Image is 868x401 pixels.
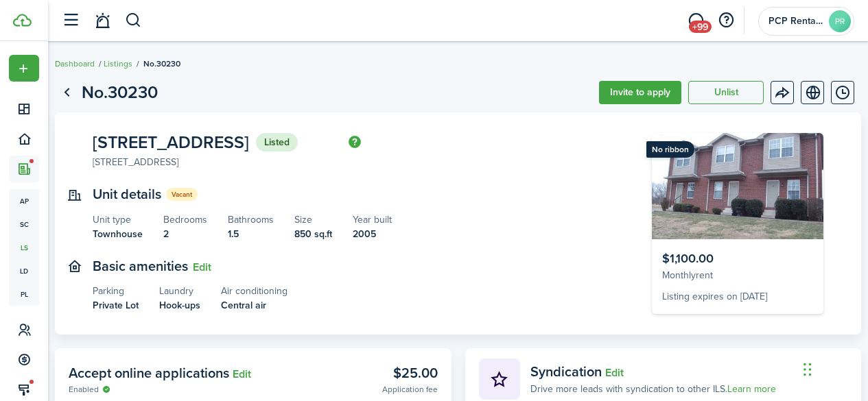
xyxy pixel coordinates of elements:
[727,382,776,396] a: Learn more
[294,227,332,241] listing-view-item-description: 850 sq.ft
[599,81,681,104] button: Invite to apply
[228,227,274,241] listing-view-item-description: 1.5
[804,349,812,390] div: Drag
[221,284,288,298] listing-view-item-title: Air conditioning
[93,186,161,202] text-item: Unit details
[13,14,32,27] img: TenantCloud
[799,335,868,401] iframe: Chat Widget
[689,21,712,33] span: +99
[233,368,251,380] button: Edit
[9,212,39,236] a: sc
[82,80,158,106] h1: No.30230
[294,212,332,227] listing-view-item-title: Size
[166,188,198,201] status: Vacant
[683,3,709,38] a: Messaging
[652,133,823,239] img: Listing avatar
[9,259,39,282] a: ld
[55,81,78,104] a: Go back
[256,133,298,152] status: Listed
[193,261,211,274] button: Edit
[93,258,188,274] text-item: Basic amenities
[125,9,142,32] button: Search
[605,367,624,379] button: Edit
[688,81,764,104] button: Unlist
[714,9,738,32] button: Open resource center
[104,58,132,70] a: Listings
[771,81,794,104] button: Open menu
[530,361,602,382] span: Syndication
[69,383,251,396] listing-view-item-indicator: Enabled
[353,212,392,227] listing-view-item-title: Year built
[89,3,115,38] a: Notifications
[93,227,143,241] listing-view-item-description: Townhouse
[69,363,229,383] span: Accept online applications
[143,58,180,70] span: No.30230
[221,298,288,313] listing-view-item-description: Central air
[801,81,824,104] a: View on website
[382,363,438,383] div: $25.00
[831,81,854,104] button: Timeline
[55,58,95,70] a: Dashboard
[769,16,823,26] span: PCP Rental Division
[9,189,39,212] a: ap
[829,10,851,32] avatar-text: PR
[382,383,438,396] listing-view-item-indicator: Application fee
[93,155,178,169] div: [STREET_ADDRESS]
[163,227,207,241] listing-view-item-description: 2
[159,284,200,298] listing-view-item-title: Laundry
[646,141,694,158] ribbon: No ribbon
[93,212,143,227] listing-view-item-title: Unit type
[353,227,392,241] listing-view-item-description: 2005
[662,250,813,268] div: $1,100.00
[93,134,249,151] span: [STREET_ADDRESS]
[9,55,39,82] button: Open menu
[58,8,84,34] button: Open sidebar
[530,382,776,396] div: Drive more leads with syndication to other ILS.
[9,282,39,306] a: pl
[93,284,139,298] listing-view-item-title: Parking
[159,298,200,313] listing-view-item-description: Hook-ups
[93,298,139,313] listing-view-item-description: Private Lot
[662,289,813,304] div: Listing expires on [DATE]
[163,212,207,227] listing-view-item-title: Bedrooms
[9,236,39,259] a: ls
[228,212,274,227] listing-view-item-title: Bathrooms
[662,268,813,282] div: Monthly rent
